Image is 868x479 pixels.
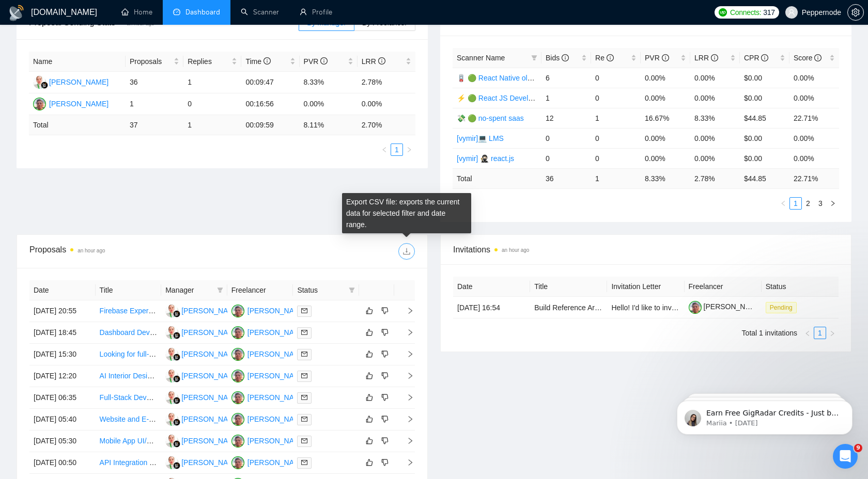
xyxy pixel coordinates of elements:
[241,8,279,17] a: searchScanner
[379,435,391,447] button: dislike
[690,128,740,148] td: 0.00%
[188,56,229,67] span: Replies
[381,437,389,445] span: dislike
[29,430,96,452] td: [DATE] 05:30
[33,98,46,110] img: IF
[165,370,178,382] img: VT
[231,306,307,314] a: IF[PERSON_NAME]
[165,456,178,469] img: VT
[231,370,244,382] img: IF
[366,393,373,402] span: like
[245,57,270,66] span: Time
[297,284,345,296] span: Status
[100,415,281,423] a: Website and E-Learning Platform Development Manager
[165,436,241,444] a: VT[PERSON_NAME]
[453,243,839,256] span: Invitations
[181,413,241,425] div: [PERSON_NAME]
[173,375,180,382] img: gigradar-bm.png
[23,31,40,47] img: Profile image for Mariia
[181,435,241,446] div: [PERSON_NAME]
[231,348,244,361] img: IF
[100,437,328,445] a: Mobile App UI/UX Designer – Map Interface Refresh + Safety Checklist
[378,143,391,156] li: Previous Page
[546,54,569,62] span: Bids
[29,280,96,300] th: Date
[457,154,514,163] a: [vymir] 🥷🏻 react.js
[641,108,690,128] td: 16.67%
[181,392,241,403] div: [PERSON_NAME]
[827,197,839,210] button: right
[231,393,307,401] a: IF[PERSON_NAME]
[804,330,811,337] span: left
[16,22,191,56] div: message notification from Mariia, 3w ago. Earn Free GigRadar Credits - Just by Sharing Your Story...
[690,148,740,168] td: 0.00%
[366,307,373,315] span: like
[241,115,299,135] td: 00:09:59
[814,327,826,339] a: 1
[96,280,162,300] th: Title
[641,168,690,188] td: 8.33 %
[49,76,109,88] div: [PERSON_NAME]
[96,344,162,365] td: Looking for full-stack developer to create AI Video/Image generation website (Wrapper)
[231,414,307,423] a: IF[PERSON_NAME]
[711,54,718,61] span: info-circle
[830,200,836,206] span: right
[301,394,307,401] span: mail
[457,74,614,82] a: 🪫 🟢 React Native old tweaked 05.05 індус копі
[33,99,109,107] a: IF[PERSON_NAME]
[814,54,822,61] span: info-circle
[381,147,388,153] span: left
[363,456,376,469] button: like
[358,72,415,93] td: 2.78%
[247,392,307,403] div: [PERSON_NAME]
[740,108,789,128] td: $44.85
[165,414,241,423] a: VT[PERSON_NAME]
[29,322,96,344] td: [DATE] 18:45
[100,458,266,467] a: API Integration Specialist for SaaS Platform Launch
[165,348,178,361] img: VT
[29,115,126,135] td: Total
[181,370,241,381] div: [PERSON_NAME]
[719,8,727,17] img: upwork-logo.png
[398,243,415,260] button: download
[301,416,307,422] span: mail
[181,327,241,338] div: [PERSON_NAME]
[165,349,241,358] a: VT[PERSON_NAME]
[457,114,524,122] a: 💸 🟢 no-spent saas
[33,77,109,86] a: VT[PERSON_NAME]
[689,301,702,314] img: c1swG_HredvhpFoT3M_tNODbFuZyIecQyZno-5EQIO2altt1HIwt4yKxr3jeLDSd6a
[363,435,376,447] button: like
[363,305,376,317] button: like
[100,328,263,337] a: Dashboard Development Using Reusable Software
[183,72,241,93] td: 1
[690,68,740,88] td: 0.00%
[406,147,412,153] span: right
[45,29,178,40] p: Earn Free GigRadar Credits - Just by Sharing Your Story! 💬 Want more credits for sending proposal...
[399,247,414,256] span: download
[826,327,839,339] button: right
[231,349,307,358] a: IF[PERSON_NAME]
[363,391,376,404] button: like
[241,72,299,93] td: 00:09:47
[641,88,690,108] td: 0.00%
[173,8,180,15] span: dashboard
[661,379,868,451] iframe: Intercom notifications message
[165,306,241,314] a: VT[PERSON_NAME]
[802,198,814,209] a: 2
[181,457,241,468] div: [PERSON_NAME]
[789,88,839,108] td: 0.00%
[29,300,96,322] td: [DATE] 20:55
[342,193,471,233] div: Export CSV file: exports the current data for selected filter and date range.
[300,115,358,135] td: 8.11 %
[247,348,307,360] div: [PERSON_NAME]
[100,372,384,380] a: AI Interior Design & Furniture Recommendation Tool (with Quotation & Order Integration)
[96,300,162,322] td: Firebase Expert Needed for Advanced Features Implementation
[829,330,835,337] span: right
[300,72,358,93] td: 8.33%
[848,8,863,17] span: setting
[541,88,591,108] td: 1
[165,458,241,466] a: VT[PERSON_NAME]
[100,307,304,315] a: Firebase Expert Needed for Advanced Features Implementation
[801,327,814,339] button: left
[366,437,373,445] span: like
